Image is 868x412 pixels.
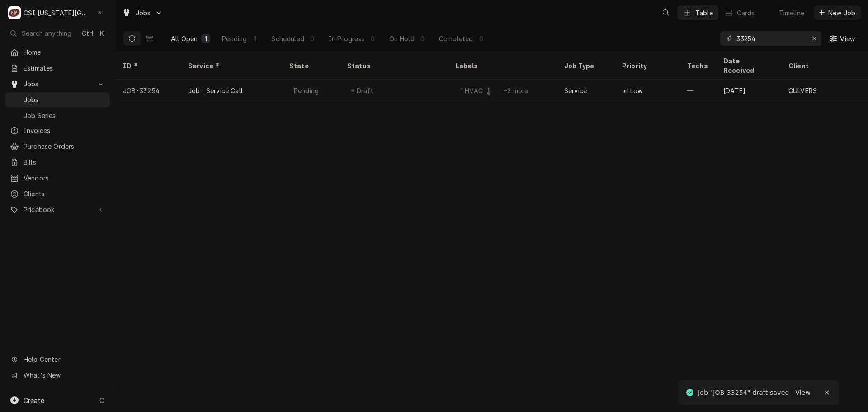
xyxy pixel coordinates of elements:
[5,155,110,170] a: Bills
[723,56,772,75] div: Date Received
[370,34,376,43] div: 0
[118,5,166,20] a: Go to Jobs
[687,61,709,71] div: Techs
[5,76,110,91] a: Go to Jobs
[116,80,181,101] div: JOB-33254
[24,370,104,380] span: What's New
[478,34,484,43] div: 0
[389,34,415,43] div: On Hold
[24,8,90,18] div: CSI [US_STATE][GEOGRAPHIC_DATA]
[698,388,790,398] div: Job "JOB-33254" draft saved
[5,92,110,107] a: Jobs
[293,86,320,95] div: Pending
[456,61,550,71] div: Labels
[695,8,713,18] div: Table
[355,86,375,95] div: Draft
[82,28,94,38] span: Ctrl
[271,34,304,43] div: Scheduled
[24,189,105,199] span: Clients
[5,170,110,185] a: Vendors
[171,34,198,43] div: All Open
[826,8,857,18] span: New Job
[788,86,817,95] div: CULVERS
[8,6,21,19] div: C
[622,61,671,71] div: Priority
[99,396,104,405] span: C
[22,28,71,38] span: Search anything
[24,142,105,151] span: Purchase Orders
[439,34,473,43] div: Completed
[459,86,493,95] div: ² HVAC 🌡️
[5,61,110,76] a: Estimates
[659,5,673,20] button: Open search
[24,126,105,135] span: Invoices
[203,34,208,43] div: 1
[5,202,110,217] a: Go to Pricebook
[123,61,172,71] div: ID
[24,355,104,364] span: Help Center
[24,47,105,57] span: Home
[5,186,110,201] a: Clients
[100,28,104,38] span: K
[95,6,108,19] div: Nate Ingram's Avatar
[95,6,108,19] div: NI
[24,397,44,404] span: Create
[680,80,716,101] div: —
[737,8,755,18] div: Cards
[5,368,110,383] a: Go to What's New
[5,45,110,60] a: Home
[252,34,258,43] div: 1
[5,108,110,123] a: Job Series
[310,34,315,43] div: 0
[793,388,812,398] span: View
[329,34,365,43] div: In Progress
[24,173,105,183] span: Vendors
[188,61,273,71] div: Service
[222,34,247,43] div: Pending
[347,61,439,71] div: Status
[8,6,21,19] div: CSI Kansas City's Avatar
[807,31,821,46] button: Erase input
[24,79,92,89] span: Jobs
[289,61,333,71] div: State
[24,95,105,104] span: Jobs
[779,8,804,18] div: Timeline
[564,86,587,95] div: Service
[24,111,105,120] span: Job Series
[564,61,608,71] div: Job Type
[188,86,243,95] div: Job | Service Call
[736,31,804,46] input: Keyword search
[24,157,105,167] span: Bills
[24,205,92,214] span: Pricebook
[825,31,861,46] button: View
[5,139,110,154] a: Purchase Orders
[420,34,425,43] div: 0
[716,80,781,101] div: [DATE]
[5,25,110,41] button: Search anythingCtrlK
[502,86,529,95] div: +2 more
[838,34,857,43] span: View
[790,385,816,400] button: View
[814,5,861,20] button: New Job
[24,63,105,73] span: Estimates
[5,123,110,138] a: Invoices
[630,86,642,95] span: Low
[5,352,110,367] a: Go to Help Center
[136,8,151,18] span: Jobs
